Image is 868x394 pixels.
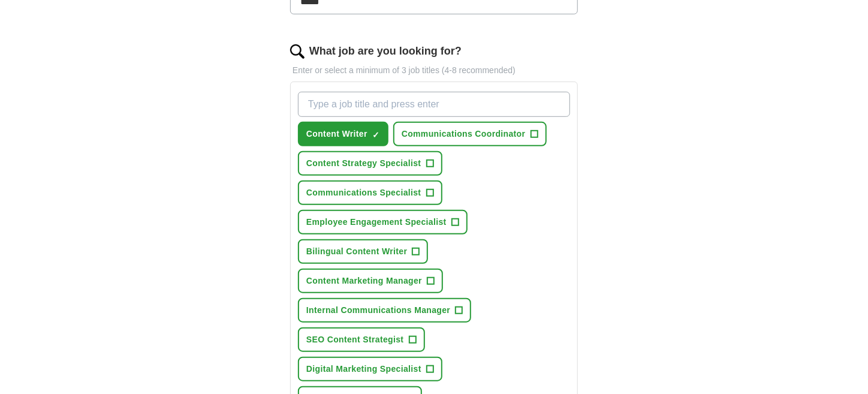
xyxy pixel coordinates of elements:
[306,333,404,346] span: SEO Content Strategist
[298,92,570,117] input: Type a job title and press enter
[372,130,379,140] span: ✓
[306,187,421,199] span: Communications Specialist
[298,269,443,293] button: Content Marketing Manager
[298,298,471,323] button: Internal Communications Manager
[306,275,422,287] span: Content Marketing Manager
[393,122,547,146] button: Communications Coordinator
[298,239,428,264] button: Bilingual Content Writer
[309,43,462,59] label: What job are you looking for?
[298,151,442,176] button: Content Strategy Specialist
[306,245,407,258] span: Bilingual Content Writer
[306,128,367,140] span: Content Writer
[306,216,447,228] span: Employee Engagement Specialist
[306,363,421,375] span: Digital Marketing Specialist
[306,157,421,170] span: Content Strategy Specialist
[402,128,526,140] span: Communications Coordinator
[290,44,305,59] img: search.png
[298,357,442,381] button: Digital Marketing Specialist
[298,181,442,205] button: Communications Specialist
[298,327,425,352] button: SEO Content Strategist
[298,122,388,146] button: Content Writer✓
[306,304,450,317] span: Internal Communications Manager
[298,210,468,234] button: Employee Engagement Specialist
[290,64,578,77] p: Enter or select a minimum of 3 job titles (4-8 recommended)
